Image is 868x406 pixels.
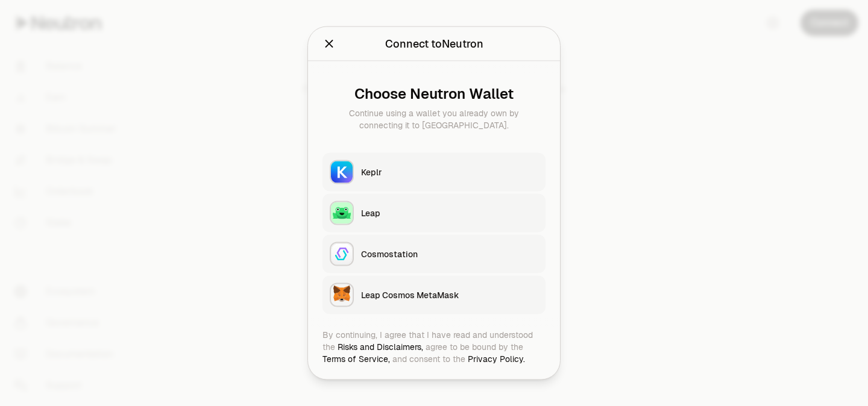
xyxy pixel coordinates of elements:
img: Keplr [331,161,353,183]
button: Close [322,36,336,52]
button: CosmostationCosmostation [322,235,546,273]
div: Connect to Neutron [385,36,483,52]
button: LeapLeap [322,194,546,233]
img: Leap Cosmos MetaMask [331,284,353,306]
a: Privacy Policy. [468,354,525,364]
div: Keplr [361,166,538,178]
div: Continue using a wallet you already own by connecting it to [GEOGRAPHIC_DATA]. [332,107,536,131]
button: KeplrKeplr [322,153,546,192]
a: Terms of Service, [322,354,390,364]
img: Cosmostation [331,243,353,265]
div: Cosmostation [361,248,538,260]
div: Leap Cosmos MetaMask [361,289,538,301]
img: Leap [331,202,353,224]
div: Leap [361,207,538,219]
button: Leap Cosmos MetaMaskLeap Cosmos MetaMask [322,276,546,314]
div: Choose Neutron Wallet [332,86,536,102]
div: By continuing, I agree that I have read and understood the agree to be bound by the and consent t... [322,329,546,365]
a: Risks and Disclaimers, [338,342,423,352]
